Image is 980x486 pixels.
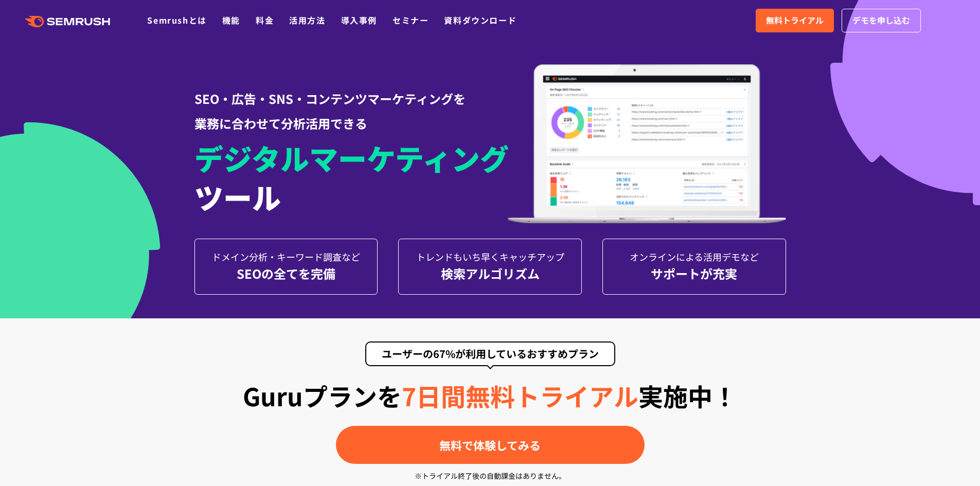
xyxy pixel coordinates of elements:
a: 導入事例 [341,14,377,26]
span: 無料トライアル [466,377,638,413]
div: SEO・広告・SNS・コンテンツマーケティングを 業務に合わせて分析活用できる [194,71,514,136]
a: セミナー [393,14,429,26]
a: 無料で体験してみる [336,426,645,464]
div: SEOの全てを完備 [205,264,367,283]
div: 検索アルゴリズム [409,264,571,283]
span: 無料で体験してみる [439,437,541,453]
span: ツール [194,176,281,218]
div: ユーザーの67%が利用しているおすすめプラン [365,341,615,366]
a: 資料ダウンロード [444,14,516,26]
a: 無料トライアル [756,9,834,32]
span: デモを申し込む [852,14,910,27]
div: オンラインによる 活用デモなど [613,249,775,264]
span: 無料トライアル [766,14,824,27]
a: 料金 [256,14,274,26]
div: トレンドもいち早く キャッチアップ [409,249,571,264]
a: デモを申し込む [842,9,921,32]
div: サポートが充実 [613,264,775,283]
span: 7日間 [402,377,466,413]
div: 実施中！ [220,382,760,409]
a: 活用方法 [289,14,325,26]
a: 機能 [222,14,240,26]
div: ※トライアル終了後の自動課金はありません。 [220,471,760,481]
a: Semrushとは [147,14,206,26]
div: ドメイン分析・ キーワード調査など [205,249,367,264]
span: Guruプランを [243,377,466,413]
span: デジタルマーケティング [194,137,509,178]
